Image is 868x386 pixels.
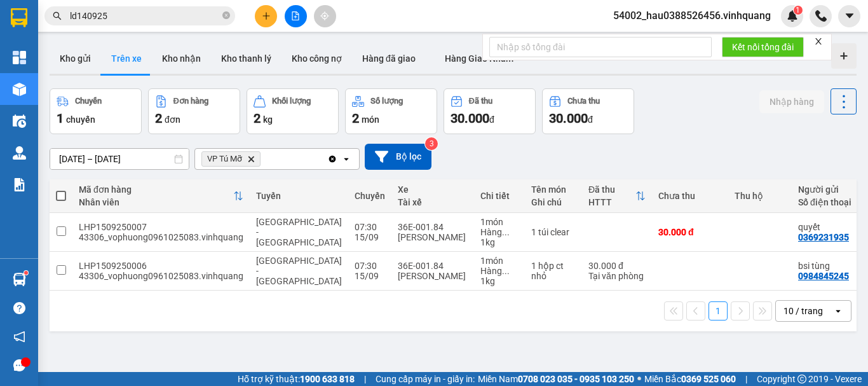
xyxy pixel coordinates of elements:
sup: 1 [794,6,803,15]
div: 1 túi clear [531,227,576,237]
svg: open [833,306,843,316]
span: close [814,37,823,46]
div: 36E-001.84 [398,222,468,232]
strong: 0708 023 035 - 0935 103 250 [518,374,634,384]
img: warehouse-icon [13,146,26,160]
button: caret-down [838,5,860,27]
img: warehouse-icon [13,114,26,128]
sup: 3 [425,137,438,150]
button: Kho công nợ [281,43,352,74]
button: plus [255,5,277,27]
svg: Clear all [327,154,337,164]
div: Tuyến [256,191,342,201]
span: close-circle [222,10,230,22]
div: 15/09 [355,271,385,281]
span: món [362,114,379,125]
th: Toggle SortBy [72,179,250,213]
div: Đơn hàng [173,97,208,106]
div: 07:30 [355,261,385,271]
span: 54002_hau0388526456.vinhquang [603,8,781,24]
span: 30.000 [549,111,588,126]
div: 1 hộp ct nhỏ [531,261,576,281]
span: | [364,372,366,386]
span: question-circle [13,302,25,314]
div: 1 món [480,256,519,266]
div: 30.000 đ [588,261,646,271]
button: Nhập hàng [759,90,824,113]
div: Ghi chú [531,197,576,207]
button: Đã thu30.000đ [444,88,536,134]
svg: open [341,154,351,164]
svg: Delete [247,155,255,163]
strong: 1900 633 818 [300,374,355,384]
span: Miền Nam [478,372,634,386]
div: 1 kg [480,237,519,247]
span: aim [320,11,329,20]
button: Chưa thu30.000đ [542,88,634,134]
span: đơn [165,114,180,125]
div: Mã đơn hàng [79,184,233,195]
button: Kho nhận [152,43,211,74]
div: Chuyến [355,191,385,201]
div: Tại văn phòng [588,271,646,281]
sup: 1 [24,271,28,275]
span: chuyến [66,114,95,125]
div: Chưa thu [658,191,722,201]
span: [GEOGRAPHIC_DATA] - [GEOGRAPHIC_DATA] [256,256,342,286]
input: Nhập số tổng đài [489,37,712,57]
input: Tìm tên, số ĐT hoặc mã đơn [70,9,220,23]
div: Hàng thông thường [480,227,519,237]
div: Chuyến [75,97,102,106]
div: Chi tiết [480,191,519,201]
span: search [53,11,62,20]
span: close-circle [222,11,230,19]
div: Thu hộ [735,191,785,201]
button: Số lượng2món [345,88,437,134]
span: 1 [796,6,800,15]
span: 2 [254,111,261,126]
span: 2 [352,111,359,126]
img: warehouse-icon [13,273,26,286]
div: Khối lượng [272,97,311,106]
button: Chuyến1chuyến [50,88,142,134]
th: Toggle SortBy [582,179,652,213]
div: [PERSON_NAME] [398,232,468,242]
span: notification [13,331,25,343]
div: Chưa thu [567,97,600,106]
button: Kho thanh lý [211,43,281,74]
div: 36E-001.84 [398,261,468,271]
div: Tạo kho hàng mới [831,43,857,69]
div: 43306_vophuong0961025083.vinhquang [79,232,243,242]
button: Trên xe [101,43,152,74]
button: Hàng đã giao [352,43,426,74]
button: aim [314,5,336,27]
div: Số lượng [370,97,403,106]
div: 30.000 đ [658,227,722,237]
div: LHP1509250007 [79,222,243,232]
div: 1 kg [480,276,519,286]
div: Đã thu [469,97,492,106]
span: file-add [291,11,300,20]
div: 0984845245 [798,271,849,281]
div: HTTT [588,197,635,207]
span: plus [262,11,271,20]
div: Nhân viên [79,197,233,207]
button: Kho gửi [50,43,101,74]
input: Select a date range. [50,149,189,169]
span: copyright [797,375,806,383]
span: message [13,359,25,371]
img: logo-vxr [11,8,27,27]
span: Cung cấp máy in - giấy in: [376,372,475,386]
div: Đã thu [588,184,635,195]
div: LHP1509250006 [79,261,243,271]
div: Tên món [531,184,576,195]
strong: 0369 525 060 [681,374,736,384]
span: ⚪️ [637,376,641,382]
div: 15/09 [355,232,385,242]
span: Miền Bắc [644,372,736,386]
span: Hỗ trợ kỹ thuật: [238,372,355,386]
img: solution-icon [13,178,26,191]
span: VP Tú Mỡ [207,154,242,164]
span: Kết nối tổng đài [732,40,794,54]
div: 43306_vophuong0961025083.vinhquang [79,271,243,281]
